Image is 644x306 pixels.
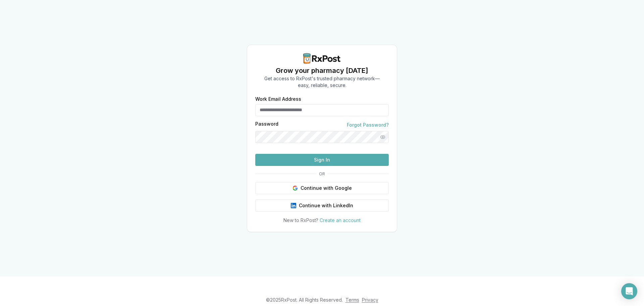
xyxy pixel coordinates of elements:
img: RxPost Logo [301,53,343,64]
div: Open Intercom Messenger [621,283,637,299]
a: Forgot Password? [347,122,389,128]
img: Google [292,185,298,191]
p: Get access to RxPost's trusted pharmacy network— easy, reliable, secure. [264,75,380,89]
button: Continue with Google [255,182,389,194]
h1: Grow your pharmacy [DATE] [264,66,380,75]
span: New to RxPost? [283,217,318,223]
button: Continue with LinkedIn [255,200,389,212]
label: Work Email Address [255,97,389,101]
span: OR [316,171,328,177]
a: Privacy [362,297,378,303]
button: Show password [377,131,389,143]
a: Terms [345,297,359,303]
a: Create an account [320,217,361,223]
label: Password [255,122,278,128]
img: LinkedIn [291,203,296,208]
button: Sign In [255,154,389,166]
